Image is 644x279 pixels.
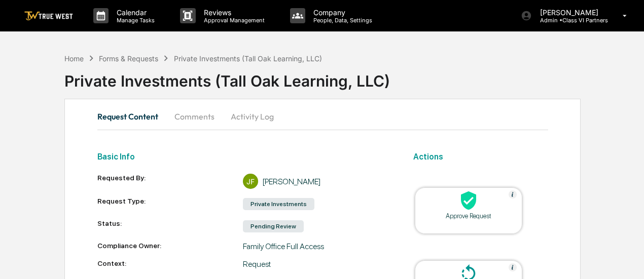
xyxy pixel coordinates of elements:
[97,104,548,129] div: secondary tabs example
[97,259,243,269] div: Context:
[196,17,270,24] p: Approval Management
[532,8,608,17] p: [PERSON_NAME]
[532,17,608,24] p: Admin • Class VI Partners
[97,104,166,129] button: Request Content
[305,8,377,17] p: Company
[413,152,548,162] h2: Actions
[174,54,322,63] div: Private Investments (Tall Oak Learning, LLC)
[243,259,389,269] div: Request
[509,263,517,271] img: Help
[423,212,514,220] div: Approve Request
[64,54,84,63] div: Home
[97,174,243,189] div: Requested By:
[109,17,160,24] p: Manage Tasks
[64,64,644,90] div: Private Investments (Tall Oak Learning, LLC)
[97,242,243,251] div: Compliance Owner:
[99,54,158,63] div: Forms & Requests
[166,104,223,129] button: Comments
[196,8,270,17] p: Reviews
[97,219,243,233] div: Status:
[24,11,73,21] img: logo
[243,242,389,251] div: Family Office Full Access
[109,8,160,17] p: Calendar
[509,190,517,198] img: Help
[97,152,389,162] h2: Basic Info
[243,198,314,210] div: Private Investments
[97,197,243,211] div: Request Type:
[243,220,304,232] div: Pending Review
[243,174,258,189] div: JF
[305,17,377,24] p: People, Data, Settings
[262,177,321,186] div: [PERSON_NAME]
[223,104,282,129] button: Activity Log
